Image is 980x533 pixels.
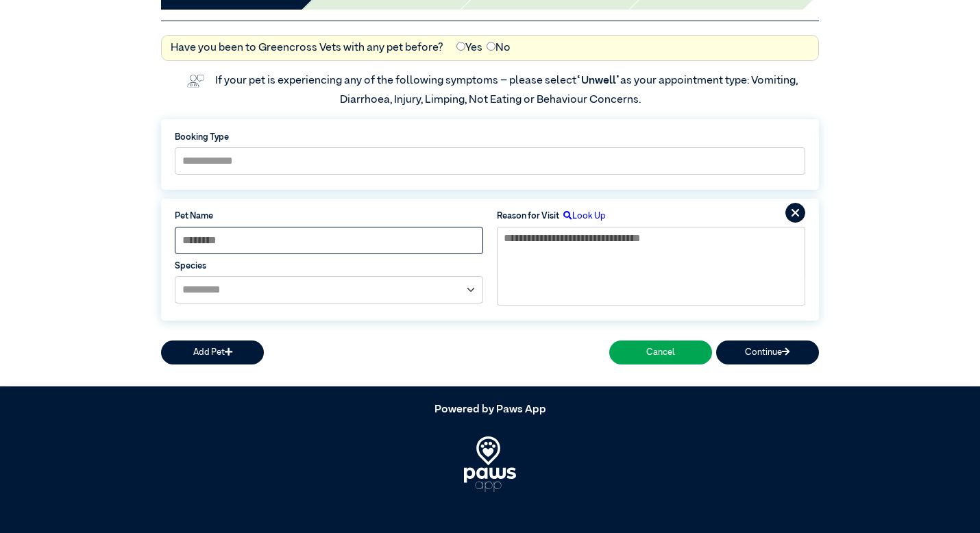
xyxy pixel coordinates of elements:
label: Have you been to Greencross Vets with any pet before? [171,40,443,56]
h5: Powered by Paws App [161,404,819,417]
label: If your pet is experiencing any of the following symptoms – please select as your appointment typ... [215,75,800,106]
button: Continue [716,340,819,364]
label: Species [175,260,483,273]
img: PawsApp [464,436,517,491]
label: Reason for Visit [497,210,559,223]
button: Cancel [609,340,712,364]
button: Add Pet [161,340,264,364]
label: No [487,40,511,56]
label: Yes [456,40,482,56]
input: Yes [456,42,465,51]
label: Pet Name [175,210,483,223]
span: “Unwell” [576,75,620,86]
label: Look Up [559,210,606,223]
img: vet [182,70,208,92]
input: No [487,42,495,51]
label: Booking Type [175,131,805,144]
